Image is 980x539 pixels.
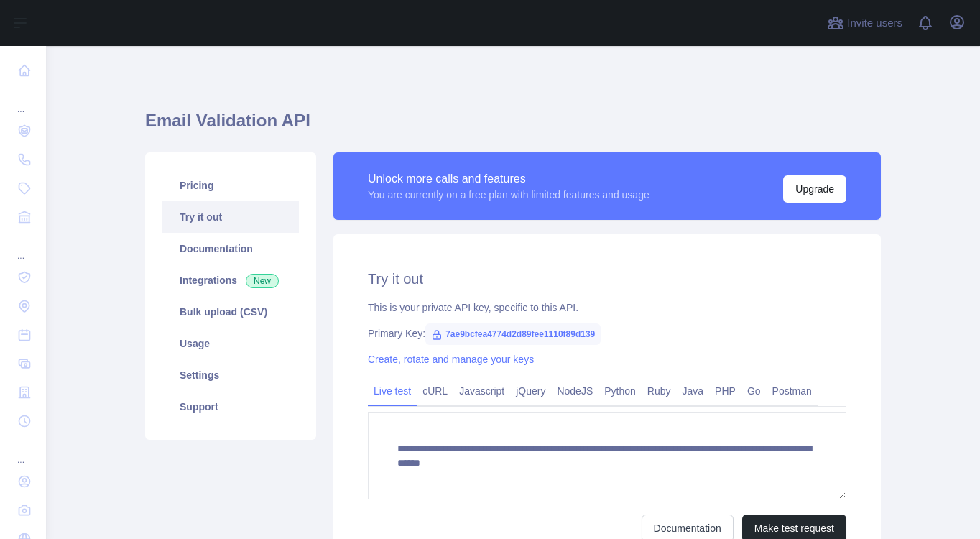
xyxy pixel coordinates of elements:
[368,300,846,315] div: This is your private API key, specific to this API.
[11,233,34,262] div: ...
[162,391,299,423] a: Support
[824,11,905,34] button: Invite users
[425,323,601,345] span: 7ae9bcfea4774d2d89fee1110f89d139
[162,201,299,233] a: Try it out
[162,233,299,264] a: Documentation
[368,326,846,341] div: Primary Key:
[551,379,598,402] a: NodeJS
[368,170,650,188] div: Unlock more calls and features
[368,379,417,402] a: Live test
[847,15,902,32] span: Invite users
[162,359,299,391] a: Settings
[368,188,650,202] div: You are currently on a free plan with limited features and usage
[11,86,34,115] div: ...
[783,175,846,203] button: Upgrade
[162,296,299,328] a: Bulk upload (CSV)
[741,379,767,402] a: Go
[677,379,710,402] a: Java
[162,328,299,359] a: Usage
[417,379,453,402] a: cURL
[11,437,34,466] div: ...
[510,379,551,402] a: jQuery
[145,109,881,144] h1: Email Validation API
[767,379,818,402] a: Postman
[162,170,299,201] a: Pricing
[453,379,510,402] a: Javascript
[162,264,299,296] a: Integrations New
[598,379,642,402] a: Python
[246,274,279,288] span: New
[709,379,741,402] a: PHP
[368,354,534,365] a: Create, rotate and manage your keys
[368,269,846,289] h2: Try it out
[642,379,677,402] a: Ruby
